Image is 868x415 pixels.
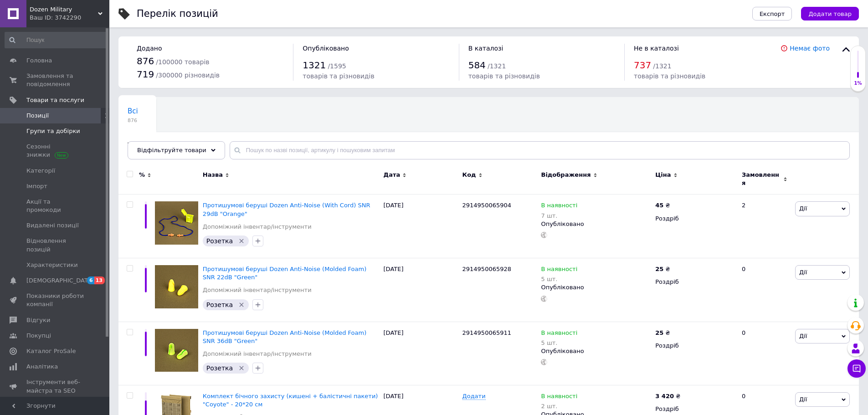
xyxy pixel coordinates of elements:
span: 876 [137,56,154,67]
div: Роздріб [655,278,734,286]
svg: Видалити мітку [238,364,245,372]
span: Характеристики [26,261,78,269]
div: 7 шт. [541,212,577,219]
div: Ваш ID: 3742290 [30,14,109,22]
span: 719 [137,69,154,80]
img: Противошумовые беруши Dozen Anti-Noise (Molded Foam) SNR 36dB "Green" [155,329,198,372]
button: Експорт [752,7,792,20]
span: Дії [799,269,807,276]
span: Позиції [26,112,49,120]
div: 5 шт. [541,276,577,282]
img: Противошумовые беруши Dozen Anti-Noise (With Cord) SNR 29dB "Orange" [155,201,198,245]
span: Dozen Military [30,5,98,14]
span: товарів та різновидів [634,72,705,80]
span: Аналітика [26,363,58,371]
span: товарів та різновидів [468,72,540,80]
span: Акції та промокоди [26,198,84,214]
span: Покупці [26,332,51,340]
span: Категорії [26,167,55,175]
span: / 1595 [328,62,346,70]
button: Додати товар [801,7,859,20]
span: Дії [799,396,807,403]
span: / 1321 [653,62,671,70]
span: Відфільтруйте товари [137,147,206,154]
a: Немає фото [790,45,830,52]
span: 876 [128,117,138,124]
span: Розетка [206,301,233,308]
span: Замовлення [742,171,781,187]
span: Сезонні знижки [26,143,84,159]
span: Не в каталозі [634,45,679,52]
span: [DEMOGRAPHIC_DATA] [26,277,94,285]
div: ₴ [655,265,670,273]
img: Противошумовые беруши Dozen Anti-Noise (Molded Foam) SNR 22dB "Yellow" [155,265,198,308]
span: / 1321 [488,62,506,70]
span: Каталог ProSale [26,347,76,355]
div: 2 [736,195,793,258]
b: 3 420 [655,393,674,400]
div: Товари з проблемними різновидами [118,132,241,167]
div: Опубліковано [541,220,651,228]
span: Ціна [655,171,671,179]
div: 0 [736,322,793,385]
span: Всі [128,107,138,115]
a: Протишумові беруші Dozen Anti-Noise (Molded Foam) SNR 22dB "Green" [203,266,366,281]
span: 1321 [303,60,326,71]
input: Пошук по назві позиції, артикулу і пошуковим запитам [230,141,850,159]
span: В каталозі [468,45,503,52]
span: Дії [799,333,807,339]
span: 13 [94,277,105,284]
div: Опубліковано [541,347,651,355]
span: Розетка [206,364,233,372]
div: ₴ [655,392,680,400]
span: Імпорт [26,182,47,190]
a: Допоміжний інвентар/інструменти [203,286,312,294]
span: 737 [634,60,651,71]
span: В наявності [541,393,577,402]
input: Пошук [5,32,108,48]
span: Дата [384,171,401,179]
div: [DATE] [381,258,460,322]
span: Код [462,171,476,179]
div: Роздріб [655,342,734,350]
span: Експорт [760,10,785,17]
b: 25 [655,266,663,272]
svg: Видалити мітку [238,301,245,308]
span: Додати товар [808,10,852,17]
span: Головна [26,56,52,65]
span: Дії [799,205,807,212]
button: Чат з покупцем [847,359,866,378]
div: 5 шт. [541,339,577,346]
span: % [139,171,145,179]
span: Додати [462,393,486,400]
span: В наявності [541,266,577,275]
span: / 100000 товарів [156,58,209,66]
span: Видалені позиції [26,221,79,230]
span: Відображення [541,171,591,179]
span: Додано [137,45,162,52]
span: Товари та послуги [26,96,84,104]
a: Комплект бічного захисту (кишені + балістичні пакети) "Coyote" - 20*20 см [203,393,378,408]
div: ₴ [655,201,670,210]
span: Інструменти веб-майстра та SEO [26,378,84,395]
span: 6 [87,277,94,284]
svg: Видалити мітку [238,237,245,245]
div: Перелік позицій [137,9,218,19]
span: 2914950065904 [462,202,512,209]
span: Відновлення позицій [26,237,84,253]
a: Допоміжний інвентар/інструменти [203,350,312,358]
span: Назва [203,171,223,179]
a: Протишумові беруші Dozen Anti-Noise (With Cord) SNR 29dB "Orange" [203,202,370,217]
div: Опубліковано [541,283,651,292]
span: Групи та добірки [26,127,80,135]
span: / 300000 різновидів [156,72,220,79]
div: [DATE] [381,322,460,385]
div: ₴ [655,329,670,337]
span: товарів та різновидів [303,72,374,80]
div: [DATE] [381,195,460,258]
b: 45 [655,202,663,209]
b: 25 [655,329,663,336]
